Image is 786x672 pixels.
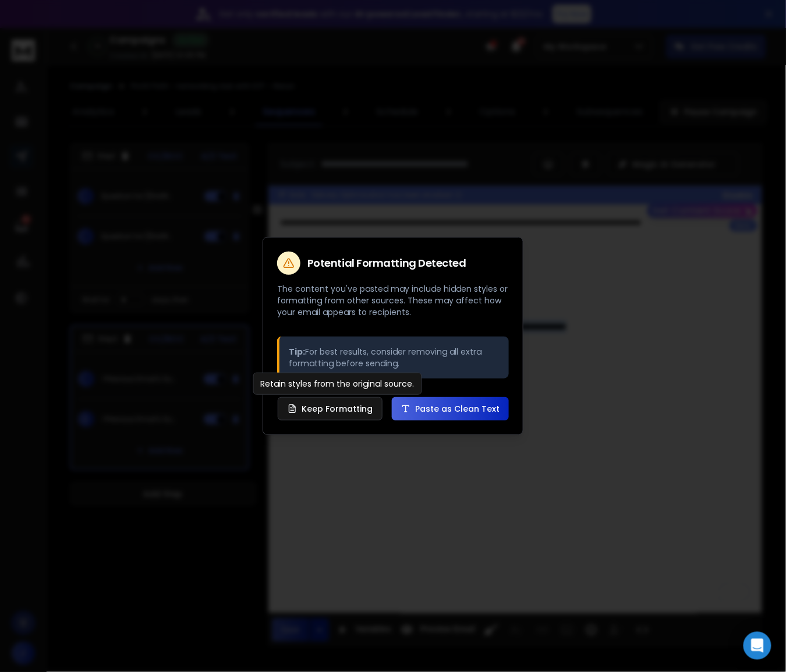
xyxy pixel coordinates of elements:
[307,258,466,268] h2: Potential Formatting Detected
[253,373,422,395] div: Retain styles from the original source.
[289,346,305,358] strong: Tip:
[392,397,509,420] button: Paste as Clean Text
[289,346,500,369] p: For best results, consider removing all extra formatting before sending.
[278,397,383,420] button: Keep Formatting
[743,632,771,660] div: Open Intercom Messenger
[277,283,509,318] p: The content you've pasted may include hidden styles or formatting from other sources. These may a...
